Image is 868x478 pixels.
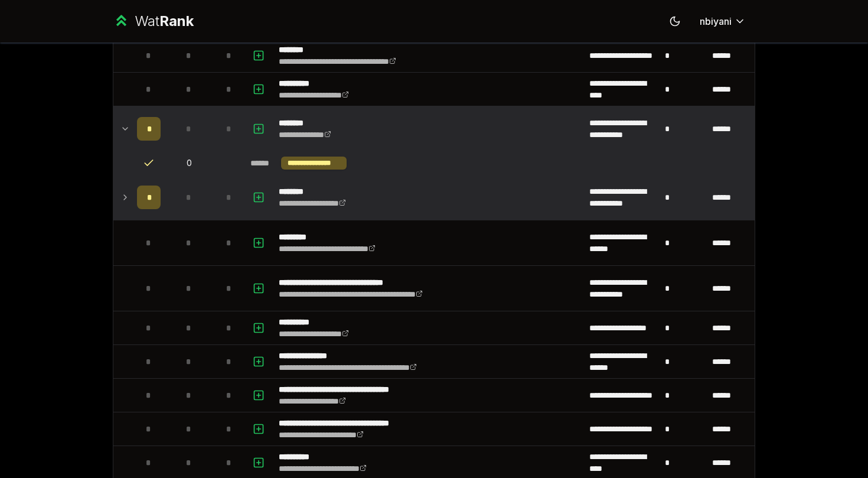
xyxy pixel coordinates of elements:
[113,12,194,31] a: WatRank
[135,12,194,31] div: Wat
[700,14,732,28] span: nbiyani
[165,152,213,174] td: 0
[159,12,194,30] span: Rank
[690,11,755,32] button: nbiyani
